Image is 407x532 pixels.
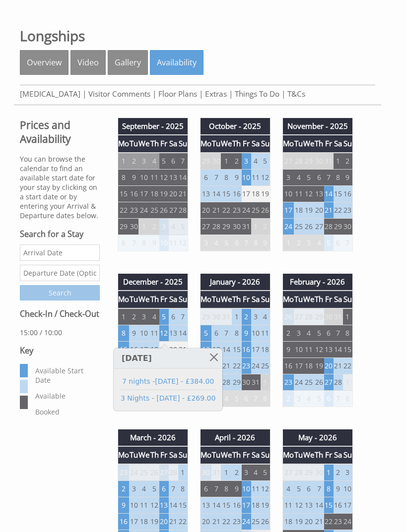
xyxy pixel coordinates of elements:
[314,153,324,170] td: 30
[33,364,97,387] dd: Available Start Date
[118,218,130,235] td: 29
[334,341,343,357] td: 14
[232,235,241,251] td: 6
[235,89,279,99] a: Things To Do
[343,153,353,170] td: 2
[282,235,294,251] td: 1
[159,291,169,308] th: Fr
[343,135,353,152] th: Su
[169,308,178,325] td: 6
[205,89,227,99] a: Extras
[282,202,294,218] td: 17
[200,135,211,152] th: Mo
[294,390,303,407] td: 3
[282,274,352,291] th: February - 2026
[334,308,343,325] td: 31
[314,390,324,407] td: 5
[251,185,261,202] td: 18
[221,357,232,374] td: 21
[211,308,221,325] td: 30
[169,341,178,357] td: 20
[324,357,334,374] td: 20
[129,218,138,235] td: 30
[282,341,294,357] td: 9
[221,135,232,152] th: We
[211,202,221,218] td: 21
[169,169,178,185] td: 13
[178,235,188,251] td: 12
[242,291,251,308] th: Fr
[334,135,343,152] th: Sa
[211,169,221,185] td: 7
[138,325,149,341] td: 10
[334,390,343,407] td: 7
[200,325,211,341] td: 5
[149,308,159,325] td: 4
[294,202,303,218] td: 18
[138,169,149,185] td: 10
[334,202,343,218] td: 22
[200,153,211,170] td: 29
[324,308,334,325] td: 30
[324,135,334,152] th: Fr
[242,341,251,357] td: 16
[200,202,211,218] td: 20
[129,325,138,341] td: 9
[138,202,149,218] td: 24
[118,202,130,218] td: 22
[169,218,178,235] td: 4
[118,153,130,170] td: 1
[282,291,294,308] th: Mo
[33,389,97,403] dd: Available
[149,169,159,185] td: 11
[149,291,159,308] th: Th
[211,341,221,357] td: 13
[251,218,261,235] td: 1
[159,202,169,218] td: 26
[343,357,353,374] td: 22
[138,218,149,235] td: 1
[178,153,188,170] td: 7
[118,325,130,341] td: 8
[221,169,232,185] td: 8
[251,390,261,407] td: 7
[159,135,169,152] th: Fr
[314,135,324,152] th: Th
[282,118,352,135] th: November - 2025
[221,291,232,308] th: We
[261,374,271,390] td: 1
[20,308,100,319] h3: Check-In / Check-Out
[118,274,188,291] th: December - 2025
[287,89,305,99] a: T&Cs
[200,274,270,291] th: January - 2026
[211,291,221,308] th: Tu
[159,153,169,170] td: 5
[251,341,261,357] td: 17
[149,218,159,235] td: 2
[158,89,197,99] a: Floor Plans
[242,235,251,251] td: 7
[200,169,211,185] td: 6
[294,235,303,251] td: 2
[178,308,188,325] td: 7
[138,153,149,170] td: 3
[118,118,188,135] th: September - 2025
[232,390,241,407] td: 5
[294,325,303,341] td: 3
[282,390,294,407] td: 2
[314,308,324,325] td: 29
[118,308,130,325] td: 1
[324,218,334,235] td: 28
[343,374,353,390] td: 1
[261,308,271,325] td: 4
[314,291,324,308] th: Th
[221,308,232,325] td: 31
[138,308,149,325] td: 3
[129,169,138,185] td: 9
[159,235,169,251] td: 10
[334,185,343,202] td: 15
[211,153,221,170] td: 30
[303,218,314,235] td: 26
[261,325,271,341] td: 11
[282,218,294,235] td: 24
